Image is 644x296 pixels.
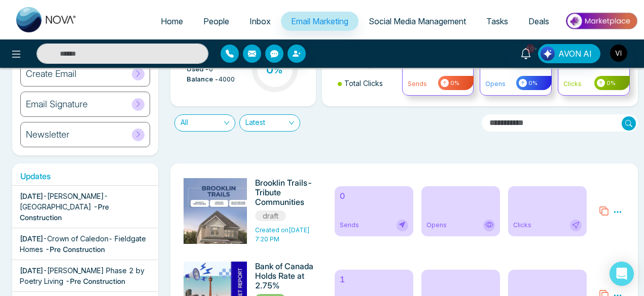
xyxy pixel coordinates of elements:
span: AVON AI [558,48,592,60]
span: People [203,16,229,26]
span: Crown of Caledon- Fieldgate Homes [20,234,146,253]
span: Home [161,16,183,26]
span: 0 [209,64,213,74]
span: Sends [340,221,359,230]
img: Market-place.gif [564,10,638,32]
span: Deals [528,16,549,26]
button: AVON AI [538,44,600,63]
li: Total Clicks [338,74,396,93]
a: Deals [518,12,559,31]
div: - [20,233,151,255]
span: [DATE] [20,234,43,243]
span: Used - [187,64,209,74]
a: Home [151,12,193,31]
h6: Bank of Canada Holds Rate at 2.75% [255,262,323,291]
a: People [193,12,239,31]
span: Latest [245,115,294,131]
img: Nova CRM Logo [16,7,77,32]
span: 0% [527,79,538,88]
span: 0% [605,79,616,88]
span: Opens [426,221,447,230]
span: [PERSON_NAME]- [GEOGRAPHIC_DATA] [20,192,108,211]
span: [DATE] [20,192,43,200]
p: Sends [408,79,469,89]
span: - Pre Construction [65,277,125,285]
a: Email Marketing [281,12,359,31]
span: Created on [DATE] 7:20 PM [255,226,310,243]
img: User Avatar [610,45,627,62]
span: Email Marketing [291,16,348,26]
span: - Pre Construction [45,245,105,253]
div: - [20,265,151,286]
h3: 0 [266,63,283,76]
span: Balance - [187,74,219,84]
h6: Updates [12,172,158,181]
span: 0% [449,79,459,88]
a: Inbox [239,12,281,31]
h6: 1 [340,275,408,284]
h6: Newsletter [26,129,69,140]
h6: 0 [340,191,408,201]
span: 4000 [219,74,235,84]
img: Lead Flow [541,47,555,61]
h6: Create Email [26,68,77,79]
span: draft [255,210,286,221]
a: Tasks [476,12,518,31]
a: Social Media Management [359,12,476,31]
span: Clicks [513,221,531,230]
div: - [20,191,151,223]
span: Social Media Management [369,16,466,26]
span: Inbox [249,16,271,26]
span: % [273,64,283,76]
span: All [181,115,229,131]
p: Opens [485,79,546,89]
a: 10+ [514,44,538,62]
span: Tasks [486,16,508,26]
span: 10+ [526,44,535,53]
span: [DATE] [20,266,43,275]
span: [PERSON_NAME] Phase 2 by Poetry Living [20,266,145,285]
div: Open Intercom Messenger [610,262,634,286]
h6: Brooklin Trails- Tribute Communities [255,178,323,207]
p: Clicks [563,79,624,89]
h6: Email Signature [26,99,88,110]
